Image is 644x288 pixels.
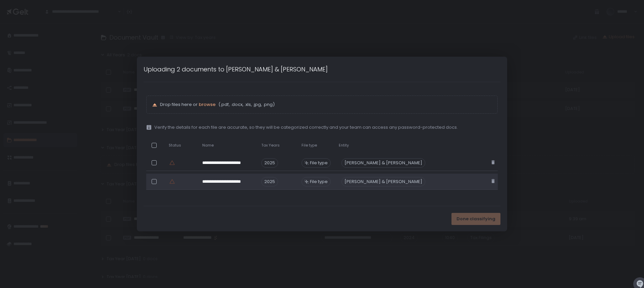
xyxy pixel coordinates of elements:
[341,158,425,168] div: [PERSON_NAME] & [PERSON_NAME]
[160,102,492,108] p: Drop files here or
[261,177,278,186] span: 2025
[261,143,280,148] span: Tax Years
[310,160,328,166] span: File type
[261,158,278,168] span: 2025
[144,65,328,74] h1: Uploading 2 documents to [PERSON_NAME] & [PERSON_NAME]
[310,179,328,185] span: File type
[169,143,181,148] span: Status
[199,102,216,108] button: browse
[202,143,214,148] span: Name
[154,124,458,130] span: Verify the details for each file are accurate, so they will be categorized correctly and your tea...
[217,102,275,108] span: (.pdf, .docx, .xls, .jpg, .png)
[302,143,317,148] span: File type
[199,101,216,108] span: browse
[339,143,349,148] span: Entity
[341,177,425,186] div: [PERSON_NAME] & [PERSON_NAME]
